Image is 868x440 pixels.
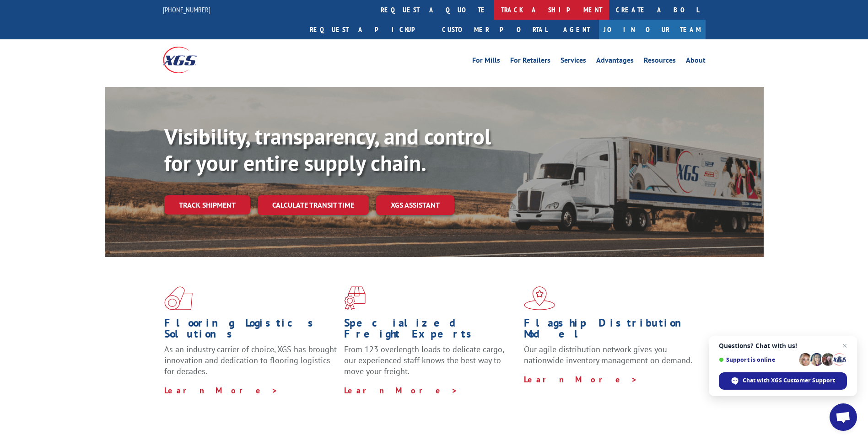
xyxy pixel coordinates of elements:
a: Open chat [830,403,857,431]
a: Services [561,57,586,67]
a: XGS ASSISTANT [376,195,454,215]
a: For Mills [472,57,500,67]
span: As an industry carrier of choice, XGS has brought innovation and dedication to flooring logistics... [164,344,337,376]
h1: Flooring Logistics Solutions [164,317,337,344]
b: Visibility, transparency, and control for your entire supply chain. [164,122,491,177]
span: Support is online [719,356,796,363]
a: For Retailers [510,57,550,67]
a: Request a pickup [303,20,435,39]
a: About [686,57,706,67]
a: Resources [644,57,676,67]
a: Learn More > [164,385,278,396]
img: xgs-icon-total-supply-chain-intelligence-red [164,286,193,310]
span: Chat with XGS Customer Support [743,376,835,385]
a: Calculate transit time [258,195,369,215]
span: Questions? Chat with us! [719,342,847,349]
img: xgs-icon-focused-on-flooring-red [344,286,366,310]
span: Our agile distribution network gives you nationwide inventory management on demand. [524,344,692,365]
span: Chat with XGS Customer Support [719,372,847,390]
a: Customer Portal [435,20,554,39]
a: Learn More > [524,374,638,385]
a: [PHONE_NUMBER] [163,5,210,14]
h1: Flagship Distribution Model [524,317,697,344]
img: xgs-icon-flagship-distribution-model-red [524,286,555,310]
a: Advantages [596,57,634,67]
a: Join Our Team [599,20,706,39]
a: Learn More > [344,385,458,396]
p: From 123 overlength loads to delicate cargo, our experienced staff knows the best way to move you... [344,344,517,385]
a: Track shipment [164,195,250,215]
h1: Specialized Freight Experts [344,317,517,344]
a: Agent [554,20,599,39]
